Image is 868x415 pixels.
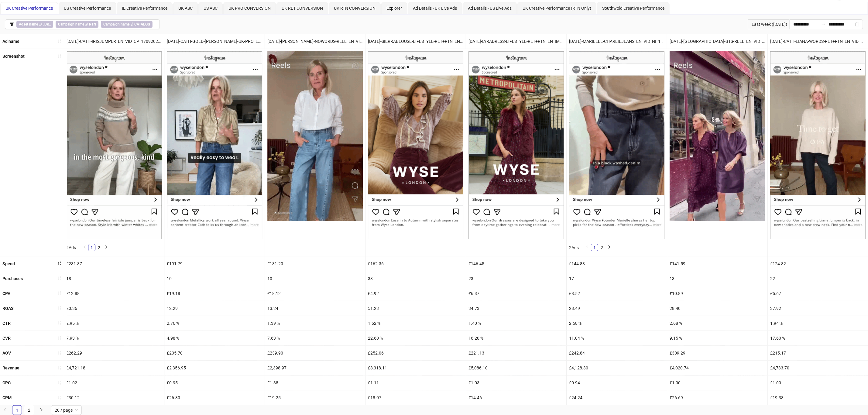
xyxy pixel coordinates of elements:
div: £24.24 [567,390,667,405]
div: £26.69 [667,390,767,405]
div: £6.37 [466,286,566,301]
div: £5.67 [768,286,868,301]
span: US ASC [204,6,218,11]
img: Screenshot 120231563274360055 [468,51,564,239]
span: filter [10,22,14,26]
div: £309.29 [667,346,767,360]
div: £1.03 [466,376,566,390]
li: 2 [598,244,606,251]
b: AOV [2,351,11,355]
div: £2,398.97 [265,361,365,375]
span: sort-ascending [57,54,62,58]
div: £19.18 [164,286,265,301]
div: 9.15 % [667,331,767,345]
div: [DATE]-CATH-LIANA-WORDS-RET+RTN_EN_VID_CP_20082025_F_CC_SC7_USP4_LOFI [768,34,868,49]
li: Next Page [36,405,46,415]
div: £4,733.70 [768,361,868,375]
button: right [606,244,613,251]
span: sort-ascending [57,396,62,400]
b: Screenshot [2,54,25,59]
div: £1.02 [64,376,164,390]
div: £12.88 [64,286,164,301]
div: £10.89 [667,286,767,301]
div: 33 [365,271,466,286]
div: 17.60 % [768,331,868,345]
span: Explorer [386,6,402,11]
a: 1 [88,244,95,251]
div: £221.13 [466,346,566,360]
div: £18.07 [365,390,466,405]
img: Screenshot 120232125959630055 [569,51,664,239]
b: CPM [2,395,12,400]
span: sort-ascending [57,306,62,310]
div: 10 [265,271,365,286]
li: Next Page [606,244,613,251]
div: 1.62 % [365,316,466,331]
span: sort-ascending [57,366,62,370]
img: Screenshot 120231562803130055 [670,51,765,221]
span: sort-ascending [57,276,62,280]
div: £215.17 [768,346,868,360]
div: [DATE]-MARIELLE-CHARLIEJEANS_EN_VID_NI_12092025_F_CC_SC7_USP4_NEWSEASON [567,34,667,49]
span: UK Creative Performance (RTN Only) [523,6,591,11]
span: right [105,245,108,249]
li: Next Page [103,244,110,251]
div: £4,020.74 [667,361,767,375]
a: 1 [12,406,22,415]
div: [DATE]-[GEOGRAPHIC_DATA]-BTS-REEL_EN_VID_NI_20082025_F_CC_SC8_USP11_LOFI [667,34,767,49]
div: £1.00 [768,376,868,390]
b: CATALOG [134,22,150,26]
div: 7.63 % [265,331,365,345]
div: £1.00 [667,376,767,390]
div: 2.95 % [64,316,164,331]
button: Adset name ∋ _UK_Campaign name ∌ RTNCampaign name ∌ CATALOG [5,19,160,29]
div: [DATE]-CATH-IRISJUMPER_EN_VID_CP_17092025_F_CC_SC13_USP9_NEWSEASON [64,34,164,49]
div: £5,086.10 [466,361,566,375]
div: 20.36 [64,301,164,316]
span: sort-ascending [57,351,62,355]
b: Ad name [2,39,19,44]
div: 23 [466,271,566,286]
img: Screenshot 120230940428180055 [267,51,363,221]
span: swap-right [821,22,826,27]
span: left [83,245,86,249]
div: £0.94 [567,376,667,390]
span: ∌ [56,21,98,28]
span: 2 Ads [66,245,76,250]
div: £124.82 [768,256,868,271]
div: 17 [567,271,667,286]
span: to [821,22,826,27]
span: sort-ascending [57,39,62,43]
b: CPC [2,380,11,385]
span: sort-ascending [57,321,62,325]
div: £235.70 [164,346,265,360]
b: Campaign name [103,22,129,26]
div: 13.24 [265,301,365,316]
span: UK Creative Performance [5,6,53,11]
div: 11.04 % [567,331,667,345]
div: £19.38 [768,390,868,405]
div: £2,356.95 [164,361,265,375]
b: Spend [2,261,15,266]
div: £4.92 [365,286,466,301]
button: left [81,244,88,251]
b: Revenue [2,365,19,370]
button: right [36,405,46,415]
button: right [103,244,110,251]
b: Purchases [2,276,23,281]
div: 13 [667,271,767,286]
span: sort-descending [57,261,62,266]
div: 2.68 % [667,316,767,331]
div: 34.73 [466,301,566,316]
div: 28.40 [667,301,767,316]
div: £30.12 [64,390,164,405]
span: Ad Details - UK Live Ads [413,6,457,11]
span: Southwold Creative Performance [602,6,664,11]
img: Screenshot 120231563291130055 [368,51,463,239]
div: 1.40 % [466,316,566,331]
span: right [607,245,611,249]
img: Screenshot 120232125152970055 [167,51,262,239]
div: £141.59 [667,256,767,271]
div: 1.39 % [265,316,365,331]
